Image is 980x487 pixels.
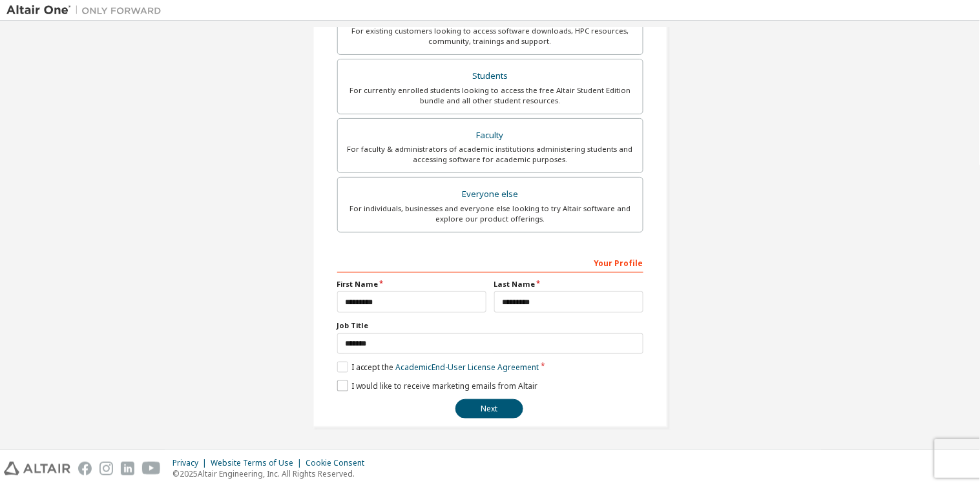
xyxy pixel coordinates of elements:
[346,185,635,203] div: Everyone else
[455,399,523,419] button: Next
[211,458,306,468] div: Website Terms of Use
[142,462,161,475] img: youtube.svg
[337,362,539,373] label: I accept the
[346,67,635,85] div: Students
[172,458,211,468] div: Privacy
[494,279,643,289] label: Last Name
[346,26,635,47] div: For existing customers looking to access software downloads, HPC resources, community, trainings ...
[337,279,486,289] label: First Name
[121,462,134,475] img: linkedin.svg
[346,203,635,224] div: For individuals, businesses and everyone else looking to try Altair software and explore our prod...
[396,362,539,373] a: Academic End-User License Agreement
[337,380,538,391] label: I would like to receive marketing emails from Altair
[346,127,635,145] div: Faculty
[78,462,92,475] img: facebook.svg
[346,85,635,106] div: For currently enrolled students looking to access the free Altair Student Edition bundle and all ...
[4,462,70,475] img: altair_logo.svg
[337,252,643,273] div: Your Profile
[337,320,643,331] label: Job Title
[346,144,635,165] div: For faculty & administrators of academic institutions administering students and accessing softwa...
[306,458,372,468] div: Cookie Consent
[99,462,113,475] img: instagram.svg
[6,4,168,17] img: Altair One
[172,468,372,479] p: © 2025 Altair Engineering, Inc. All Rights Reserved.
